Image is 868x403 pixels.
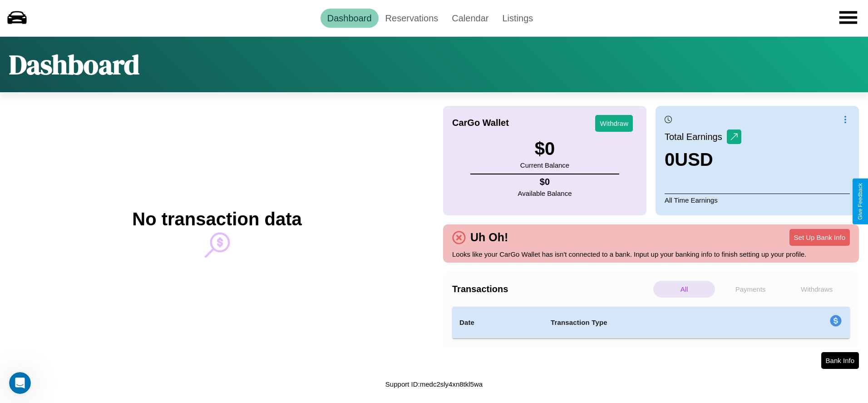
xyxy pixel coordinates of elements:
[720,281,781,298] p: Payments
[665,194,850,206] p: All Time Earnings
[452,284,651,294] h4: Transactions
[379,9,445,28] a: Reservations
[495,9,540,28] a: Listings
[321,9,379,28] a: Dashboard
[459,317,536,328] h4: Date
[551,317,756,328] h4: Transaction Type
[9,372,31,394] iframe: Intercom live chat
[466,231,513,244] h4: Uh Oh!
[445,9,495,28] a: Calendar
[665,149,741,170] h3: 0 USD
[821,352,859,369] button: Bank Info
[786,281,848,298] p: Withdraws
[857,183,863,220] div: Give Feedback
[452,248,850,260] p: Looks like your CarGo Wallet has isn't connected to a bank. Input up your banking info to finish ...
[595,115,633,132] button: Withdraw
[9,46,139,83] h1: Dashboard
[132,209,301,229] h2: No transaction data
[520,139,569,159] h3: $ 0
[452,307,850,338] table: simple table
[518,187,572,199] p: Available Balance
[518,177,572,187] h4: $ 0
[789,229,850,246] button: Set Up Bank Info
[520,159,569,171] p: Current Balance
[452,118,509,128] h4: CarGo Wallet
[385,378,483,390] p: Support ID: medc2sly4xn8tkl5wa
[665,129,727,145] p: Total Earnings
[653,281,715,298] p: All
